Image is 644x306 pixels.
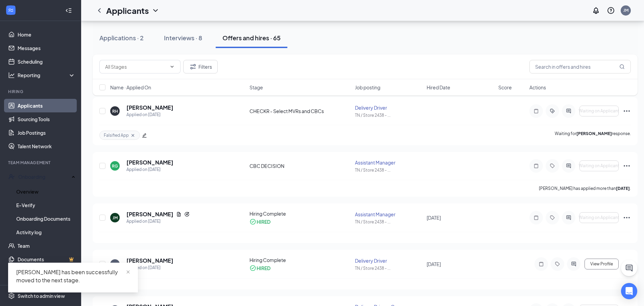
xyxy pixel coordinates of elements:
div: Team Management [8,160,74,166]
div: Hiring Complete [249,210,351,217]
div: Hiring Complete [249,257,351,263]
a: DocumentsCrown [18,253,75,266]
button: Filter Filters [183,60,218,73]
svg: Cross [130,133,136,138]
div: TN / Store 2438 - ... [355,112,423,118]
div: JM [113,215,118,221]
div: CBC DECISION [249,162,351,169]
div: Offers and hires · 65 [222,34,281,42]
svg: Ellipses [623,162,631,170]
div: RG [112,163,118,169]
h5: [PERSON_NAME] [126,159,173,166]
span: Score [498,84,512,91]
p: Waiting for response. [555,131,631,140]
span: Waiting on Applicant [579,215,619,220]
div: Applied on [DATE] [126,264,173,271]
svg: Note [532,108,540,114]
svg: MagnifyingGlass [619,64,625,69]
button: Waiting on Applicant [579,106,619,116]
h5: [PERSON_NAME] [126,257,173,264]
svg: ActiveChat [570,261,578,267]
a: Sourcing Tools [18,112,75,126]
input: All Stages [105,63,167,70]
a: Activity log [16,225,75,239]
span: Waiting on Applicant [579,163,619,168]
div: CHECKR - Select MVRs and CBCs [249,108,351,114]
a: Home [18,28,75,41]
svg: UserCheck [8,173,15,180]
svg: QuestionInfo [607,6,615,15]
a: Messages [18,41,75,55]
svg: Analysis [8,72,15,79]
a: Talent Network [18,139,75,153]
svg: Note [537,261,545,267]
span: Hired Date [427,84,450,91]
button: View Profile [585,259,619,269]
div: TN / Store 2438 - ... [355,265,423,271]
a: Onboarding Documents [16,212,75,225]
div: Assistant Manager [355,211,423,218]
span: Job posting [355,84,380,91]
span: edit [142,133,147,138]
svg: Tag [548,215,556,220]
h5: [PERSON_NAME] [126,211,173,218]
svg: ActiveChat [565,215,573,220]
div: Delivery Driver [355,104,423,111]
div: HIRED [257,218,270,225]
div: TN / Store 2438 - ... [355,167,423,173]
svg: ChatActive [625,264,633,272]
span: Name · Applied On [110,84,151,91]
div: Onboarding [18,173,70,180]
div: Delivery Driver [355,257,423,264]
a: Team [18,239,75,253]
svg: Tag [548,163,556,169]
b: [DATE] [616,186,630,191]
p: [PERSON_NAME] has applied more than . [539,185,631,191]
svg: Reapply [184,212,190,217]
div: JR [113,261,117,267]
h5: [PERSON_NAME] [126,104,173,111]
div: Applied on [DATE] [126,166,173,173]
div: HIRED [257,265,270,271]
svg: Ellipses [623,214,631,222]
svg: WorkstreamLogo [7,7,14,14]
div: [PERSON_NAME] has been successfully moved to the next stage. [16,268,130,284]
a: Overview [16,185,75,198]
b: [PERSON_NAME] [576,131,612,136]
span: Waiting on Applicant [579,109,619,113]
svg: CheckmarkCircle [249,218,256,225]
svg: ActiveChat [565,108,573,114]
svg: ActiveChat [565,163,573,169]
span: Falsified App [104,132,129,138]
svg: ChevronLeft [95,6,103,15]
svg: ChevronDown [169,64,175,69]
a: E-Verify [16,198,75,212]
svg: Document [176,212,182,217]
button: ChatActive [621,260,637,276]
svg: Tag [553,261,562,267]
svg: ChevronDown [151,6,160,15]
span: Actions [529,84,546,91]
div: Applications · 2 [99,34,144,42]
div: TN / Store 2438 - ... [355,219,423,225]
a: Job Postings [18,126,75,139]
div: Hiring [8,89,74,94]
div: Assistant Manager [355,159,423,166]
h1: Applicants [106,5,149,16]
a: Scheduling [18,55,75,68]
span: [DATE] [427,215,441,221]
svg: Notifications [592,6,600,15]
svg: Note [532,215,540,220]
svg: ActiveTag [548,108,556,114]
div: Open Intercom Messenger [621,283,637,299]
span: [DATE] [427,261,441,267]
svg: Collapse [65,7,72,14]
input: Search in offers and hires [529,60,631,73]
svg: Filter [189,63,197,71]
span: Stage [249,84,263,91]
div: Applied on [DATE] [126,218,190,225]
span: close [126,270,130,275]
span: View Profile [590,262,613,266]
div: JM [623,7,628,13]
